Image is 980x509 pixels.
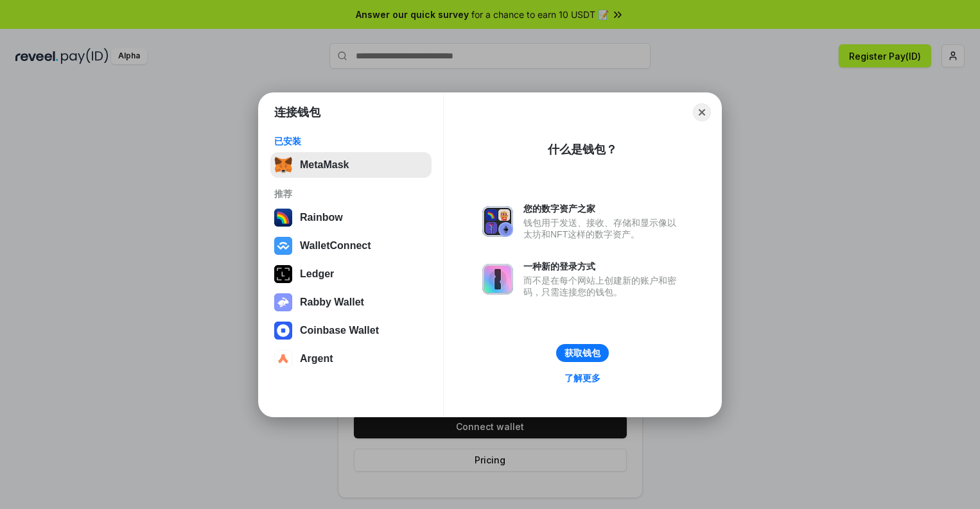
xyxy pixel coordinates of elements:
div: 您的数字资产之家 [523,203,683,214]
button: Rabby Wallet [270,289,432,315]
h1: 连接钱包 [274,105,320,120]
img: svg+xml,%3Csvg%20width%3D%2228%22%20height%3D%2228%22%20viewBox%3D%220%200%2028%2028%22%20fill%3D... [274,350,292,368]
div: 获取钱包 [564,347,600,359]
button: Coinbase Wallet [270,318,432,343]
img: svg+xml,%3Csvg%20width%3D%2228%22%20height%3D%2228%22%20viewBox%3D%220%200%2028%2028%22%20fill%3D... [274,322,292,340]
button: Argent [270,346,432,372]
div: 推荐 [274,188,428,200]
div: Coinbase Wallet [300,325,379,336]
div: 什么是钱包？ [548,142,617,157]
img: svg+xml,%3Csvg%20width%3D%2228%22%20height%3D%2228%22%20viewBox%3D%220%200%2028%2028%22%20fill%3D... [274,237,292,255]
img: svg+xml,%3Csvg%20xmlns%3D%22http%3A%2F%2Fwww.w3.org%2F2000%2Fsvg%22%20fill%3D%22none%22%20viewBox... [274,293,292,311]
img: svg+xml,%3Csvg%20fill%3D%22none%22%20height%3D%2233%22%20viewBox%3D%220%200%2035%2033%22%20width%... [274,156,292,174]
div: Ledger [300,268,334,280]
a: 了解更多 [557,370,608,386]
button: Ledger [270,261,432,287]
img: svg+xml,%3Csvg%20xmlns%3D%22http%3A%2F%2Fwww.w3.org%2F2000%2Fsvg%22%20width%3D%2228%22%20height%3... [274,265,292,283]
div: 已安装 [274,135,428,147]
img: svg+xml,%3Csvg%20xmlns%3D%22http%3A%2F%2Fwww.w3.org%2F2000%2Fsvg%22%20fill%3D%22none%22%20viewBox... [482,206,513,237]
div: Argent [300,353,333,365]
div: Rainbow [300,212,343,223]
div: 钱包用于发送、接收、存储和显示像以太坊和NFT这样的数字资产。 [523,217,683,240]
div: 而不是在每个网站上创建新的账户和密码，只需连接您的钱包。 [523,275,683,298]
button: Close [693,103,711,121]
img: svg+xml,%3Csvg%20width%3D%22120%22%20height%3D%22120%22%20viewBox%3D%220%200%20120%20120%22%20fil... [274,209,292,227]
button: MetaMask [270,152,432,178]
div: 一种新的登录方式 [523,261,683,272]
div: MetaMask [300,159,349,171]
button: 获取钱包 [556,344,609,362]
button: Rainbow [270,205,432,230]
button: WalletConnect [270,233,432,259]
div: Rabby Wallet [300,297,364,308]
div: 了解更多 [564,372,600,384]
img: svg+xml,%3Csvg%20xmlns%3D%22http%3A%2F%2Fwww.w3.org%2F2000%2Fsvg%22%20fill%3D%22none%22%20viewBox... [482,264,513,295]
div: WalletConnect [300,240,371,252]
